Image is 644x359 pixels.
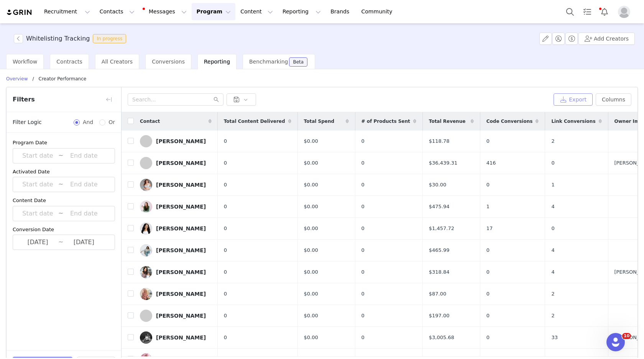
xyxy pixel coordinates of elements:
div: [PERSON_NAME] [156,182,206,188]
span: $0.00 [304,246,318,254]
div: [PERSON_NAME] [156,204,206,210]
a: [PERSON_NAME] [140,288,212,300]
div: [PERSON_NAME] [156,225,206,232]
div: Beta [293,60,304,64]
span: Filters [13,95,35,104]
a: Brands [326,3,356,20]
div: [PERSON_NAME] [156,291,206,297]
span: 1 [551,181,554,189]
p: / [33,75,34,82]
p: Overview [6,75,28,82]
button: Recruitment [39,3,95,20]
span: 0 [486,246,490,254]
span: $465.99 [429,246,450,254]
button: Contacts [95,3,139,20]
p: creator performance [39,75,87,82]
span: 4 [551,246,554,254]
iframe: Intercom live chat [606,333,625,351]
span: $0.00 [304,312,318,320]
input: End date [63,151,104,161]
input: End date [63,179,104,189]
input: Start date [17,151,58,161]
img: e70040cb-9b61-455e-a234-f7e3afc7ce66.jpg [140,179,152,191]
span: Total Content Delivered [224,118,285,125]
a: [PERSON_NAME] [140,244,212,256]
span: 0 [486,268,490,276]
span: Or [105,118,115,126]
input: Search... [128,93,223,106]
a: [PERSON_NAME] [140,179,212,191]
span: 0 [361,159,365,167]
span: All Creators [102,59,133,65]
div: [PERSON_NAME] [156,138,206,144]
span: Contact [140,118,160,125]
span: $475.94 [429,203,450,211]
img: grin logo [6,9,33,16]
span: Code Conversions [486,118,533,125]
span: 0 [551,225,554,232]
span: $318.84 [429,268,450,276]
button: Export [554,93,593,106]
span: # of Products Sent [361,118,410,125]
span: 0 [361,203,365,211]
span: 0 [224,268,227,276]
span: $0.00 [304,268,318,276]
div: [PERSON_NAME] [156,335,206,341]
span: 0 [361,290,365,298]
a: Tasks [579,3,596,20]
div: Content Date [13,197,115,204]
span: $30.00 [429,181,447,189]
span: $1,457.72 [429,225,454,232]
div: [PERSON_NAME] [156,247,206,253]
span: $0.00 [304,159,318,167]
span: 416 [486,159,496,167]
input: End date [63,209,104,219]
i: icon: search [214,97,219,102]
a: [PERSON_NAME] [140,201,212,213]
span: $0.00 [304,334,318,341]
span: $36,439.31 [429,159,457,167]
img: d6bdfcaf-9f38-4d82-9045-eabba45c6e40.jpg [140,331,152,344]
span: Total Spend [304,118,334,125]
span: 2 [551,312,554,320]
input: Start date [17,179,58,189]
button: Reporting [278,3,325,20]
span: 0 [224,246,227,254]
span: $3,005.68 [429,334,454,341]
span: Workflow [13,59,37,65]
span: 33 [551,334,558,341]
button: Program [192,3,235,20]
span: 2 [551,290,554,298]
span: 0 [486,334,490,341]
button: Add Creators [578,33,635,45]
span: 1 [486,203,490,211]
span: 10 [622,333,631,339]
img: 58e7320b-c4d8-47ee-93c7-cc6c2919a9cd.jpg [140,288,152,300]
span: In progress [93,34,126,43]
span: Total Revenue [429,118,466,125]
span: 0 [486,312,490,320]
span: 0 [361,225,365,232]
input: Start date [17,237,58,247]
a: [PERSON_NAME] [140,266,212,278]
img: 00b5c70b-fb61-46a4-ac37-29009d83ce56.jpg [140,244,152,256]
input: End date [63,237,104,247]
button: Notifications [596,3,613,20]
a: [PERSON_NAME] [140,310,212,322]
span: 0 [224,137,227,145]
span: 0 [486,137,490,145]
span: $197.00 [429,312,450,320]
span: $118.78 [429,137,450,145]
span: $0.00 [304,203,318,211]
button: Messages [140,3,191,20]
span: 0 [551,159,554,167]
span: 4 [551,203,554,211]
span: 0 [224,181,227,189]
span: $87.00 [429,290,447,298]
span: 0 [486,181,490,189]
button: Columns [596,93,631,106]
input: Start date [17,209,58,219]
span: Reporting [204,59,230,65]
img: d8daeb3b-6a29-4294-935b-ca2e12ba9828.jpg [140,222,152,235]
img: placeholder-profile.jpg [618,6,630,18]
